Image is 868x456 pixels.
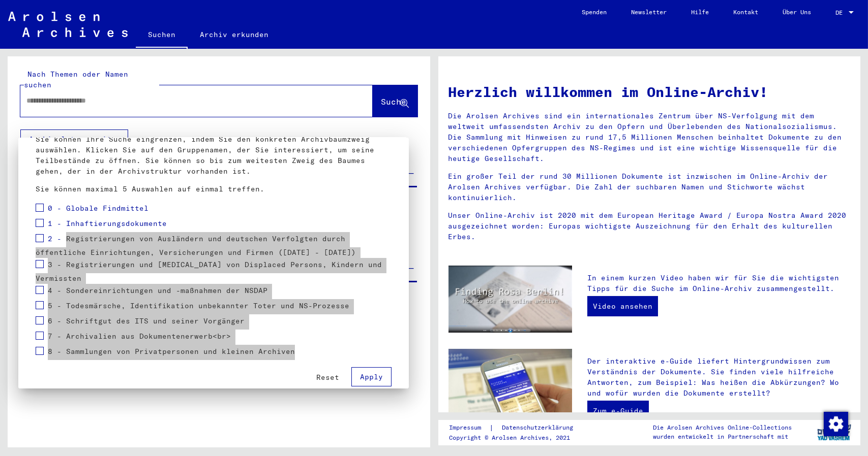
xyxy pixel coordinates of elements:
[48,302,349,311] span: 5 - Todesmärsche, Identifikation unbekannter Toter und NS-Prozesse
[48,347,295,356] span: 8 - Sammlungen von Privatpersonen und kleinen Archiven
[351,367,392,386] button: Apply
[36,134,392,177] p: Sie können Ihre Suche eingrenzen, indem Sie den konkreten Archivbaumzweig auswählen. Klicken Sie ...
[36,235,356,257] span: 2 - Registrierungen von Ausländern und deutschen Verfolgten durch öffentliche Einrichtungen, Vers...
[48,317,245,326] span: 6 - Schriftgut des ITS und seiner Vorgänger
[824,412,848,436] img: Zustimmung ändern
[316,373,339,382] span: Reset
[48,286,267,296] span: 4 - Sondereinrichtungen und -maßnahmen der NSDAP
[48,332,231,341] span: 7 - Archivalien aus Dokumentenerwerb<br>
[36,260,382,283] span: 3 - Registrierungen und [MEDICAL_DATA] von Displaced Persons, Kindern und Vermissten
[48,219,167,229] span: 1 - Inhaftierungsdokumente
[308,368,347,386] button: Reset
[36,184,392,194] p: Sie können maximal 5 Auswahlen auf einmal treffen.
[360,372,383,381] span: Apply
[48,204,148,213] span: 0 - Globale Findmittel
